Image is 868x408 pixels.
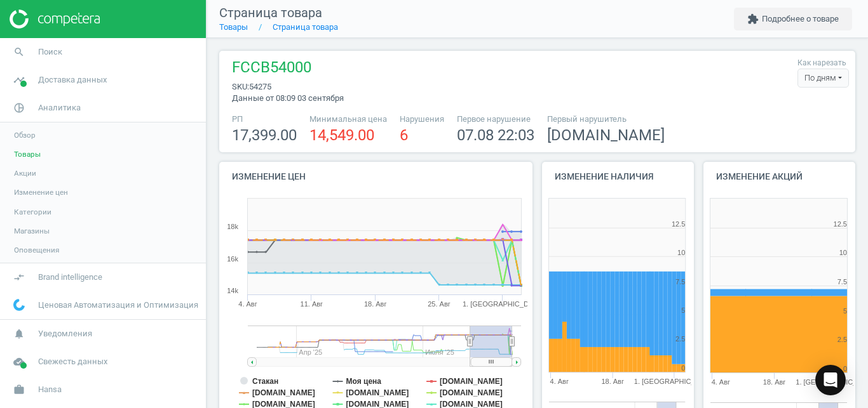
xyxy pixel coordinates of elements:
[309,126,374,144] span: 14,549.00
[232,57,344,81] span: FCCB54000
[346,377,382,386] tspan: Моя цена
[7,40,31,64] i: search
[547,114,665,125] span: Первый нарушитель
[7,322,31,346] i: notifications
[7,378,31,402] i: work
[232,82,249,91] span: sku :
[703,162,855,192] h4: Изменение акций
[550,378,568,386] tspan: 4. Авг
[13,299,25,311] img: wGWNvw8QSZomAAAAABJRU5ErkJggg==
[601,378,624,386] tspan: 18. Авг
[227,223,238,230] text: 18k
[301,300,323,308] tspan: 11. Авг
[14,130,36,140] span: Обзор
[273,22,338,32] a: Страница товара
[38,46,62,58] span: Поиск
[14,149,41,159] span: Товары
[219,5,322,20] span: Страница товара
[38,272,102,283] span: Brand intelligence
[219,22,248,32] a: Товары
[672,220,685,228] text: 12.5
[681,365,685,372] text: 0
[14,187,68,197] span: Изменение цен
[839,249,847,256] text: 10
[400,126,408,144] span: 6
[837,336,846,343] text: 2.5
[38,328,92,339] span: Уведомления
[547,126,665,144] span: [DOMAIN_NAME]
[346,388,409,397] tspan: [DOMAIN_NAME]
[711,378,729,386] tspan: 4. Авг
[364,300,387,308] tspan: 18. Авг
[7,350,31,374] i: cloud_done
[7,265,31,289] i: compare_arrows
[675,336,685,343] text: 2.5
[14,207,51,217] span: Категории
[797,58,846,69] label: Как нарезать
[457,114,534,125] span: Первое нарушение
[463,300,543,308] tspan: 1. [GEOGRAPHIC_DATA]
[14,168,36,178] span: Акции
[815,365,846,395] div: Open Intercom Messenger
[457,126,534,144] span: 07.08 22:03
[7,96,31,120] i: pie_chart_outlined
[238,300,257,308] tspan: 4. Авг
[400,114,444,125] span: Нарушения
[227,255,238,263] text: 16k
[252,388,315,397] tspan: [DOMAIN_NAME]
[763,378,786,386] tspan: 18. Авг
[14,245,59,255] span: Оповещения
[440,388,503,397] tspan: [DOMAIN_NAME]
[843,307,847,315] text: 5
[747,13,759,25] i: extension
[219,162,532,192] h4: Изменение цен
[797,69,849,88] div: По дням
[634,378,715,386] tspan: 1. [GEOGRAPHIC_DATA]
[440,377,503,386] tspan: [DOMAIN_NAME]
[681,307,685,315] text: 5
[542,162,694,192] h4: Изменение наличия
[428,300,451,308] tspan: 25. Авг
[232,126,297,144] span: 17,399.00
[10,10,100,29] img: ajHJNr6hYgQAAAAASUVORK5CYII=
[38,74,107,86] span: Доставка данных
[38,102,81,114] span: Аналитика
[14,226,50,236] span: Магазины
[675,278,685,286] text: 7.5
[38,356,107,367] span: Свежесть данных
[7,68,31,92] i: timeline
[309,114,387,125] span: Минимальная цена
[38,299,198,311] span: Ценовая Автоматизация и Оптимизация
[232,93,344,103] span: Данные от 08:09 03 сентября
[38,384,62,395] span: Hansa
[734,8,852,30] button: extensionПодробнее о товаре
[227,287,238,294] text: 14k
[833,220,846,228] text: 12.5
[252,377,278,386] tspan: Стакан
[677,249,685,256] text: 10
[249,82,271,91] span: 54275
[837,278,846,286] text: 7.5
[232,114,297,125] span: РП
